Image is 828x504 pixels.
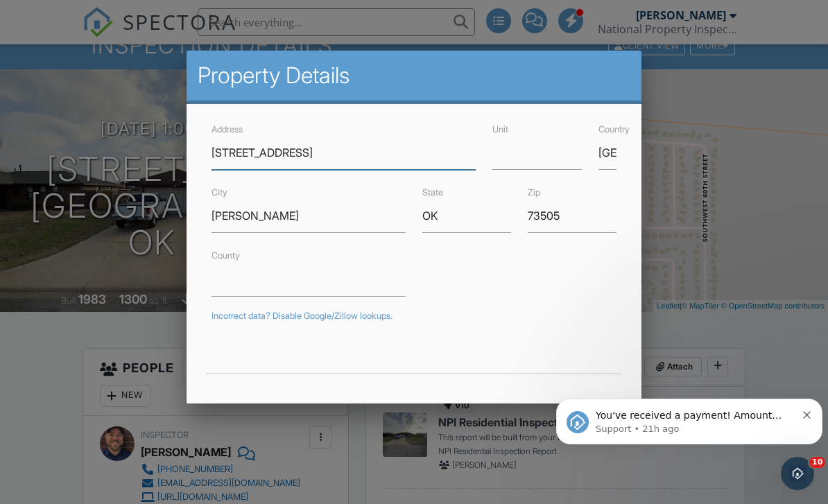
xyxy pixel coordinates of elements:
iframe: Intercom live chat [781,457,814,490]
button: Dismiss notification [252,38,261,49]
label: City [212,187,227,198]
label: Zip [528,187,540,198]
iframe: Intercom notifications message [551,370,828,467]
p: Message from Support, sent 21h ago [45,53,245,66]
h2: Property Details [198,62,631,89]
label: Address [212,124,243,134]
div: Incorrect data? Disable Google/Zillow lookups. [212,311,617,322]
label: County [212,250,240,261]
label: Unit [492,124,508,134]
label: State [422,187,443,198]
span: 10 [809,457,825,468]
label: Country [598,124,630,134]
span: You've received a payment! Amount $375.00 Fee $10.61 Net $364.39 Transaction # pi_3SC6fZK7snlDGpR... [45,40,241,189]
